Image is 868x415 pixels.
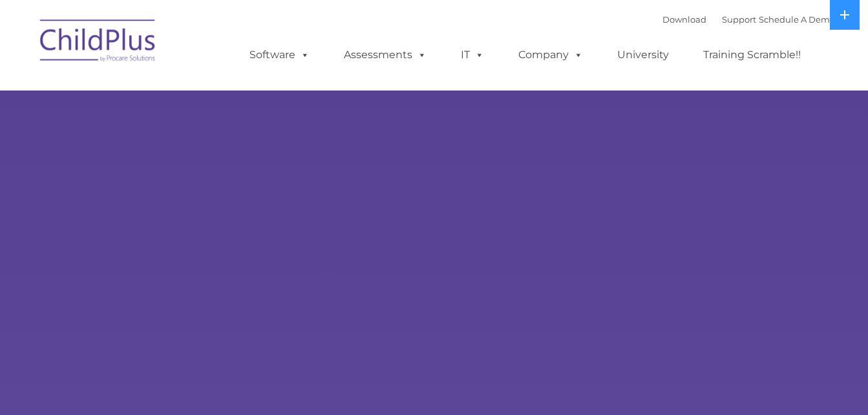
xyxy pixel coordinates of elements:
[604,42,682,68] a: University
[448,42,497,68] a: IT
[331,42,439,68] a: Assessments
[505,42,596,68] a: Company
[662,14,835,25] font: |
[662,14,706,25] a: Download
[34,10,163,75] img: ChildPlus by Procare Solutions
[237,42,323,68] a: Software
[722,14,756,25] a: Support
[690,42,814,68] a: Training Scramble!!
[759,14,835,25] a: Schedule A Demo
